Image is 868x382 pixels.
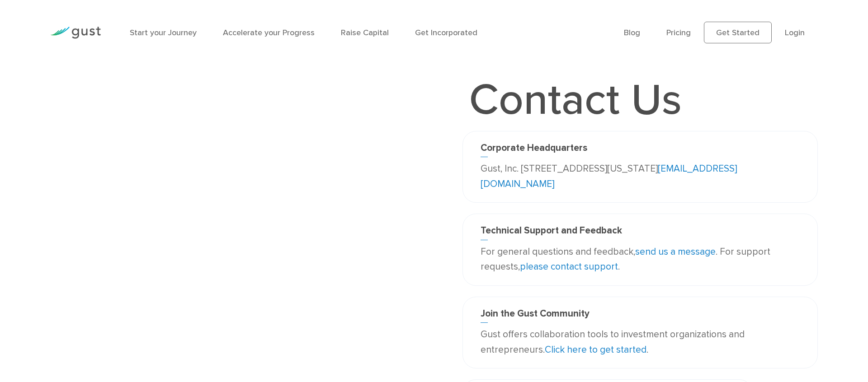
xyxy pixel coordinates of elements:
h3: Technical Support and Feedback [481,225,800,240]
a: Pricing [666,28,691,37]
h3: Corporate Headquarters [481,142,800,157]
img: Gust Logo [50,27,101,39]
a: Get Incorporated [415,28,477,37]
a: [EMAIL_ADDRESS][DOMAIN_NAME] [481,163,737,190]
h1: Contact Us [462,79,689,122]
a: Click here to get started [545,344,646,355]
a: Accelerate your Progress [223,28,315,37]
a: Raise Capital [341,28,389,37]
a: Start your Journey [130,28,197,37]
p: Gust, Inc. [STREET_ADDRESS][US_STATE] [481,161,800,191]
p: For general questions and feedback, . For support requests, . [481,244,800,275]
h3: Join the Gust Community [481,308,800,323]
a: please contact support [520,261,618,272]
a: Get Started [704,22,772,43]
a: Blog [624,28,640,37]
p: Gust offers collaboration tools to investment organizations and entrepreneurs. . [481,327,800,357]
a: send us a message [635,246,716,257]
a: Login [785,28,805,37]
